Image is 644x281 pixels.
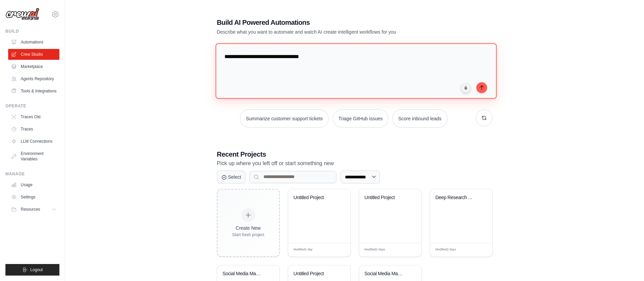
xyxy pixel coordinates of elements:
[8,37,59,48] a: Automations
[8,179,59,190] a: Usage
[294,271,335,277] div: Untitled Project
[217,29,445,35] p: Describe what you want to automate and watch AI create intelligent workflows for you
[223,271,264,277] div: Social Media Management Hub
[405,247,411,252] span: Edit
[8,192,59,203] a: Settings
[365,271,406,277] div: Social Media Management Automation
[5,29,59,34] div: Build
[392,109,447,128] button: Score inbound leads
[5,264,59,276] button: Logout
[8,204,59,215] button: Resources
[217,18,445,27] h1: Build AI Powered Automations
[5,8,39,21] img: Logo
[240,109,328,128] button: Summarize customer support tickets
[476,247,482,252] span: Edit
[461,83,471,93] button: Click to speak your automation idea
[365,247,385,252] span: Modified 2 days
[217,159,493,168] p: Pick up where you left off or start something new
[294,195,335,201] div: Untitled Project
[476,109,493,126] button: Get new suggestions
[333,109,388,128] button: Triage GitHub issues
[436,247,456,252] span: Modified 2 days
[334,247,340,252] span: Edit
[5,103,59,109] div: Operate
[610,248,644,281] iframe: Chat Widget
[294,247,313,252] span: Modified 1 day
[8,61,59,72] a: Marketplace
[232,225,264,231] div: Create New
[8,73,59,84] a: Agents Repository
[8,124,59,135] a: Traces
[8,136,59,147] a: LLM Connections
[21,207,40,212] span: Resources
[8,111,59,122] a: Traces Old
[8,86,59,96] a: Tools & Integrations
[365,195,406,201] div: Untitled Project
[5,171,59,177] div: Manage
[8,49,59,60] a: Crew Studio
[217,171,246,183] button: Select
[436,195,477,201] div: Deep Research Agent Development
[232,232,264,238] div: Start fresh project
[8,148,59,164] a: Environment Variables
[30,267,43,273] span: Logout
[217,150,493,159] h3: Recent Projects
